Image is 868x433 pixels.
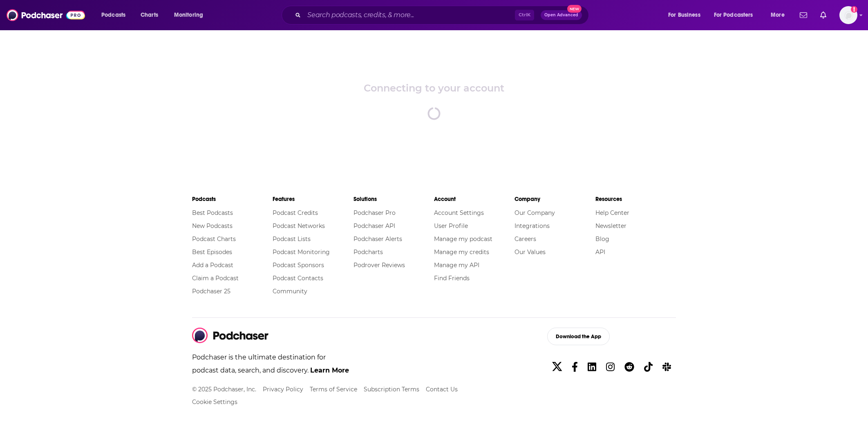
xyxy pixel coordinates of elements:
span: Monitoring [174,9,203,21]
img: User Profile [839,6,857,24]
a: Podcast Charts [192,235,236,243]
a: Careers [515,235,536,243]
button: Open AdvancedNew [541,10,582,20]
img: Podchaser - Follow, Share and Rate Podcasts [192,328,269,343]
button: open menu [765,9,795,22]
a: API [595,248,605,256]
li: © 2025 Podchaser, Inc. [192,384,256,395]
button: open menu [709,9,765,22]
a: Podrover Reviews [353,261,405,269]
a: Podchaser API [353,222,395,230]
a: Help Center [595,209,629,216]
li: Company [515,192,595,206]
a: Learn More [310,366,349,374]
span: Charts [141,9,158,21]
span: For Podcasters [714,9,753,21]
span: For Business [668,9,700,21]
a: Add a Podcast [192,261,233,269]
a: Newsletter [595,222,626,230]
span: Ctrl K [515,10,534,20]
span: New [567,5,582,13]
a: Podchaser Alerts [353,235,402,243]
a: Claim a Podcast [192,275,239,282]
a: Podcast Contacts [273,275,323,282]
li: Features [273,192,353,206]
li: Account [434,192,515,206]
a: Podcast Sponsors [273,261,324,269]
a: TikTok [641,358,656,376]
a: Subscription Terms [364,386,419,393]
a: Facebook [568,358,581,376]
li: Resources [595,192,676,206]
a: Manage my API [434,261,479,269]
a: Charts [135,9,163,22]
a: Podcharts [353,248,383,256]
a: Our Values [515,248,546,256]
button: open menu [662,9,711,22]
a: Instagram [603,358,618,376]
button: open menu [168,9,214,22]
a: Find Friends [434,275,470,282]
a: Blog [595,235,609,243]
a: Podcast Lists [273,235,311,243]
a: X/Twitter [549,358,565,376]
a: Best Podcasts [192,209,233,216]
a: Podcast Monitoring [273,248,330,256]
div: Search podcasts, credits, & more... [289,6,597,25]
a: Podchaser 25 [192,288,230,295]
a: Integrations [515,222,550,230]
a: Linkedin [584,358,600,376]
li: Podcasts [192,192,273,206]
a: Contact Us [426,386,458,393]
a: Show notifications dropdown [796,8,810,22]
div: Connecting to your account [364,82,504,94]
a: Reddit [621,358,638,376]
a: Manage my podcast [434,235,492,243]
button: Download the App [547,328,610,345]
a: Manage my credits [434,248,489,256]
a: Podchaser Pro [353,209,396,216]
a: Community [273,288,307,295]
a: Podcast Credits [273,209,318,216]
span: Logged in as SusanHershberg [839,6,857,24]
a: User Profile [434,222,468,230]
input: Search podcasts, credits, & more... [304,9,515,22]
a: Podcast Networks [273,222,325,230]
span: Podcasts [101,9,125,21]
svg: Add a profile image [851,6,857,13]
button: Cookie Settings [192,398,237,406]
img: Podchaser - Follow, Share and Rate Podcasts [7,7,85,23]
button: Show profile menu [839,6,857,24]
a: Show notifications dropdown [817,8,830,22]
p: Podchaser is the ultimate destination for podcast data, search, and discovery. [192,351,350,384]
li: Solutions [353,192,434,206]
a: Privacy Policy [263,386,303,393]
button: open menu [96,9,136,22]
a: Best Episodes [192,248,232,256]
a: Slack [659,358,674,376]
a: Terms of Service [310,386,357,393]
a: Account Settings [434,209,484,216]
span: Open Advanced [544,13,578,17]
span: More [771,9,785,21]
a: New Podcasts [192,222,233,230]
a: Our Company [515,209,555,216]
